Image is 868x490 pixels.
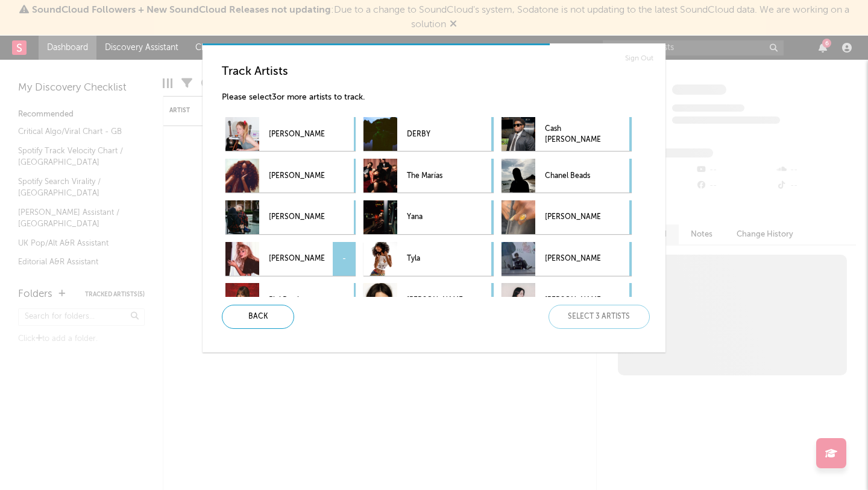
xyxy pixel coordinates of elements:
[363,159,494,192] div: The Marías
[225,159,356,192] div: [PERSON_NAME]
[269,121,324,148] p: [PERSON_NAME]
[269,204,324,231] p: [PERSON_NAME]
[222,305,294,329] div: Back
[502,242,632,276] div: [PERSON_NAME]
[363,242,494,276] div: Tyla
[545,162,600,189] p: Chanel Beads
[269,162,324,189] p: [PERSON_NAME]
[363,283,494,317] div: [PERSON_NAME]
[269,287,324,314] p: PinkPantheress
[363,200,494,234] div: Yana
[545,204,600,231] p: [PERSON_NAME]
[333,242,356,276] div: -
[225,200,356,234] div: [PERSON_NAME]
[502,159,632,192] div: Chanel Beads
[502,200,632,234] div: [PERSON_NAME]
[225,117,356,151] div: [PERSON_NAME]
[407,121,462,148] p: DERBY
[545,121,600,148] p: Cash [PERSON_NAME]
[407,204,462,231] p: Yana
[269,246,324,273] p: [PERSON_NAME]
[222,65,656,79] h3: Track Artists
[545,246,600,273] p: [PERSON_NAME]
[502,117,632,151] div: Cash [PERSON_NAME]
[545,287,600,314] p: [PERSON_NAME]
[225,242,356,276] div: [PERSON_NAME]-
[407,287,462,314] p: [PERSON_NAME]
[363,117,494,151] div: DERBY
[625,51,653,66] a: Sign Out
[407,162,462,189] p: The Marías
[407,246,462,273] p: Tyla
[222,91,656,105] p: Please select 3 or more artists to track.
[225,283,356,317] div: PinkPantheress
[502,283,632,317] div: [PERSON_NAME]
